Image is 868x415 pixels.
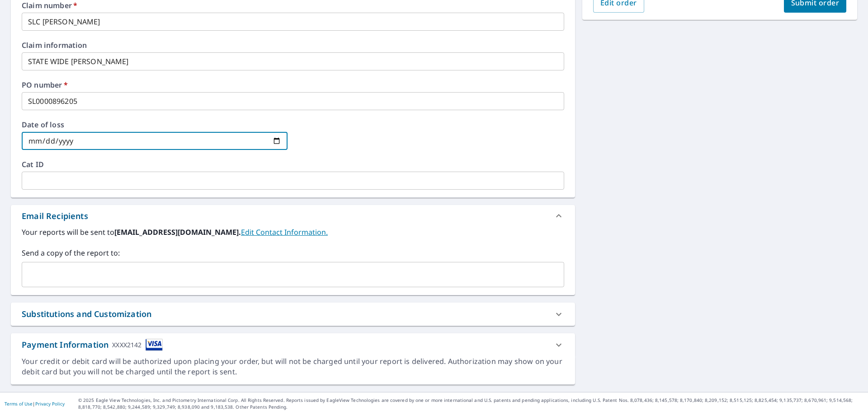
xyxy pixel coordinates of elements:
[22,81,564,89] label: PO number
[22,356,564,377] div: Your credit or debit card will be authorized upon placing your order, but will not be charged unt...
[146,339,163,351] img: cardImage
[22,339,163,351] div: Payment Information
[22,161,564,168] label: Cat ID
[5,401,33,407] a: Terms of Use
[22,308,151,320] div: Substitutions and Customization
[22,42,564,49] label: Claim information
[22,210,88,222] div: Email Recipients
[11,205,575,227] div: Email Recipients
[5,401,65,406] p: |
[78,397,863,410] p: © 2025 Eagle View Technologies, Inc. and Pictometry International Corp. All Rights Reserved. Repo...
[114,227,241,237] b: [EMAIL_ADDRESS][DOMAIN_NAME].
[22,2,564,9] label: Claim number
[22,247,564,258] label: Send a copy of the report to:
[11,303,575,326] div: Substitutions and Customization
[35,401,65,407] a: Privacy Policy
[112,339,142,351] div: XXXX2142
[22,227,564,238] label: Your reports will be sent to
[241,227,328,237] a: EditContactInfo
[11,333,575,356] div: Payment InformationXXXX2142cardImage
[22,121,288,128] label: Date of loss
